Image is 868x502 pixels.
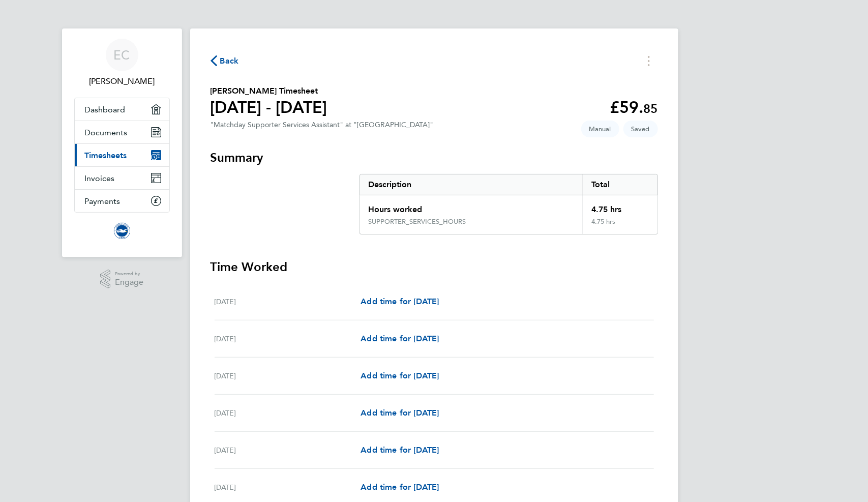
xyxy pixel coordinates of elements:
[75,190,169,212] a: Payments
[583,174,657,195] div: Total
[114,223,130,239] img: brightonandhovealbion-logo-retina.png
[360,174,658,234] div: Summary
[640,53,658,69] button: Timesheets Menu
[85,128,128,137] span: Documents
[215,296,361,308] div: [DATE]
[85,151,127,160] span: Timesheets
[85,173,115,183] span: Invoices
[215,444,361,456] div: [DATE]
[361,408,439,418] span: Add time for [DATE]
[361,371,439,380] span: Add time for [DATE]
[361,334,439,343] span: Add time for [DATE]
[211,150,658,166] h3: Summary
[583,218,657,234] div: 4.75 hrs
[361,444,439,456] a: Add time for [DATE]
[361,370,439,382] a: Add time for [DATE]
[361,445,439,455] span: Add time for [DATE]
[220,55,239,67] span: Back
[610,98,658,117] app-decimal: £59.
[211,54,239,67] button: Back
[360,195,583,218] div: Hours worked
[75,167,169,189] a: Invoices
[361,333,439,345] a: Add time for [DATE]
[361,407,439,419] a: Add time for [DATE]
[100,270,143,289] a: Powered byEngage
[75,121,169,143] a: Documents
[115,278,143,287] span: Engage
[74,223,170,239] a: Go to home page
[62,28,182,257] nav: Main navigation
[644,101,658,116] span: 85
[85,196,121,206] span: Payments
[215,407,361,419] div: [DATE]
[360,174,583,195] div: Description
[623,121,658,137] span: This timesheet is Saved.
[215,370,361,382] div: [DATE]
[583,195,657,218] div: 4.75 hrs
[74,75,170,87] span: Evie Cuthbert
[75,144,169,166] a: Timesheets
[361,481,439,493] a: Add time for [DATE]
[211,85,327,97] h2: [PERSON_NAME] Timesheet
[85,105,126,114] span: Dashboard
[361,297,439,306] span: Add time for [DATE]
[361,296,439,308] a: Add time for [DATE]
[215,481,361,493] div: [DATE]
[75,98,169,121] a: Dashboard
[115,270,143,278] span: Powered by
[581,121,619,137] span: This timesheet was manually created.
[74,39,170,87] a: EC[PERSON_NAME]
[114,48,130,62] span: EC
[215,333,361,345] div: [DATE]
[368,218,466,226] div: SUPPORTER_SERVICES_HOURS
[211,259,658,275] h3: Time Worked
[361,482,439,492] span: Add time for [DATE]
[211,121,434,129] div: "Matchday Supporter Services Assistant" at "[GEOGRAPHIC_DATA]"
[211,97,327,117] h1: [DATE] - [DATE]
